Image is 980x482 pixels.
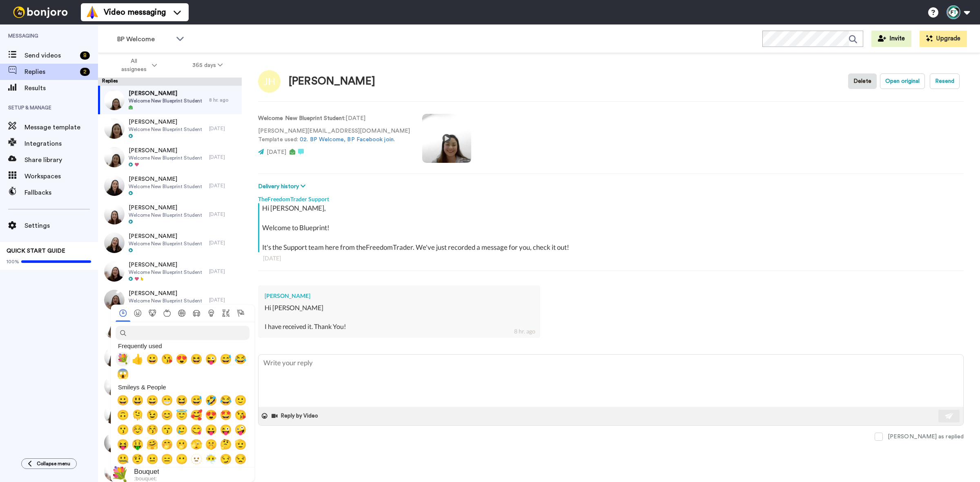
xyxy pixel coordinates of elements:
[263,254,959,262] div: [DATE]
[129,212,202,218] span: Welcome New Blueprint Student
[258,182,308,191] button: Delivery history
[129,298,202,304] span: Welcome New Blueprint Student
[265,303,534,331] div: Hi [PERSON_NAME] I have received it. Thank You!
[289,76,375,87] div: [PERSON_NAME]
[37,460,70,467] span: Collapse menu
[98,257,242,286] a: [PERSON_NAME]Welcome New Blueprint Student[DATE]
[98,200,242,229] a: [PERSON_NAME]Welcome New Blueprint Student[DATE]
[129,232,202,240] span: [PERSON_NAME]
[271,410,321,422] button: Reply by Video
[258,70,281,93] img: Image of Jeremy Hou
[104,175,125,196] img: 92c2e7a7-a155-4bf9-800c-cf066f9468f1-thumb.jpg
[98,114,242,143] a: [PERSON_NAME]Welcome New Blueprint Student[DATE]
[209,125,238,132] div: [DATE]
[258,127,410,144] p: [PERSON_NAME][EMAIL_ADDRESS][DOMAIN_NAME] Template used:
[888,433,964,441] div: [PERSON_NAME] as replied
[209,182,238,189] div: [DATE]
[24,83,98,93] span: Results
[104,90,125,110] img: 8fa30e65-fab7-49be-98a4-0032721ffb89-thumb.jpg
[514,327,535,335] div: 8 hr. ago
[129,183,202,190] span: Welcome New Blueprint Student
[104,290,125,310] img: 2cb14c08-ec8b-410a-8e8a-5faef2632402-thumb.jpg
[10,7,71,18] img: bj-logo-header-white.svg
[98,314,242,343] a: [PERSON_NAME]Welcome New Blueprint Student1 mo. ago
[267,149,286,155] span: [DATE]
[104,118,125,139] img: b43c9de5-5480-43a9-a008-b487c162ddc5-thumb.jpg
[100,54,175,77] button: All assignees
[129,240,202,247] span: Welcome New Blueprint Student
[129,147,202,155] span: [PERSON_NAME]
[129,269,202,275] span: Welcome New Blueprint Student
[98,343,242,371] a: [PERSON_NAME]Welcome New Blueprint Student1 mo. ago
[104,261,125,282] img: 97569ce0-8e94-4f00-8640-7082427f388a-thumb.jpg
[129,289,202,298] span: [PERSON_NAME]
[80,68,90,76] div: 2
[98,143,242,171] a: [PERSON_NAME]Welcome New Blueprint Student[DATE]
[262,203,962,252] div: Hi [PERSON_NAME], Welcome to Blueprint! It's the Support team here from theFreedomTrader. We've j...
[24,139,98,149] span: Integrations
[24,155,98,165] span: Share library
[258,116,344,121] strong: Welcome New Blueprint Student
[209,154,238,160] div: [DATE]
[129,204,202,212] span: [PERSON_NAME]
[209,97,238,103] div: 8 hr. ago
[104,433,125,453] img: 307e2832-862d-4275-a2d2-637c92683345-thumb.jpg
[80,51,90,60] div: 8
[129,89,202,98] span: [PERSON_NAME]
[209,211,238,218] div: [DATE]
[265,292,534,300] div: [PERSON_NAME]
[104,347,125,367] img: 9849f8de-27ce-478c-87d0-8f97a8a9313f-thumb.jpg
[129,118,202,126] span: [PERSON_NAME]
[104,461,125,482] img: b5f2cd7b-7cf9-4d02-9241-47e01176e719-thumb.jpg
[129,175,202,183] span: [PERSON_NAME]
[209,240,238,246] div: [DATE]
[129,126,202,133] span: Welcome New Blueprint Student
[98,429,242,457] a: [PERSON_NAME]Welcome New Blueprint Student1 mo. ago
[258,191,964,203] div: TheFreedomTrader Support
[104,147,125,167] img: 57938c73-9e1b-4022-95c3-f9c70e73cb8a-thumb.jpg
[258,114,410,123] p: : [DATE]
[129,261,202,269] span: [PERSON_NAME]
[129,155,202,161] span: Welcome New Blueprint Student
[104,233,125,253] img: 9e8952bc-f14e-410a-ab61-902572a70883-thumb.jpg
[7,258,19,265] span: 100%
[104,404,125,424] img: 999b8a29-e3a6-4ed7-b271-f474216ed39e-thumb.jpg
[86,6,99,19] img: vm-color.svg
[24,171,98,181] span: Workspaces
[300,137,395,142] a: 02. BP Welcome, BP Facebook join.
[129,98,202,104] span: Welcome New Blueprint Student
[175,58,241,73] button: 365 days
[117,34,172,44] span: BP Welcome
[98,286,242,314] a: [PERSON_NAME]Welcome New Blueprint Student[DATE]
[209,268,238,275] div: [DATE]
[117,57,150,73] span: All assignees
[98,400,242,429] a: [PERSON_NAME]Welcome New Blueprint Student1 mo. ago
[104,204,125,224] img: 8d1297d7-c440-493d-bc1b-b6a6449d555f-thumb.jpg
[7,248,65,254] span: QUICK START GUIDE
[104,7,166,18] span: Video messaging
[21,458,77,469] button: Collapse menu
[98,229,242,257] a: [PERSON_NAME]Welcome New Blueprint Student[DATE]
[98,78,242,86] div: Replies
[104,318,125,339] img: 6a6155a3-421a-43d3-97da-65765d2f9750-thumb.jpg
[871,31,911,47] button: Invite
[24,67,77,77] span: Replies
[209,297,238,303] div: [DATE]
[104,375,125,396] img: 48404405-2ee8-479e-8f33-e955774aff94-thumb.jpg
[24,221,98,231] span: Settings
[848,73,877,89] button: Delete
[98,86,242,114] a: [PERSON_NAME]Welcome New Blueprint Student8 hr. ago
[24,51,77,60] span: Send videos
[98,171,242,200] a: [PERSON_NAME]Welcome New Blueprint Student[DATE]
[920,31,967,47] button: Upgrade
[98,371,242,400] a: [PERSON_NAME]Welcome New Blueprint Student1 mo. ago
[880,73,925,89] button: Open original
[945,413,954,419] img: send-white.svg
[24,122,98,132] span: Message template
[930,73,960,89] button: Resend
[24,188,98,198] span: Fallbacks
